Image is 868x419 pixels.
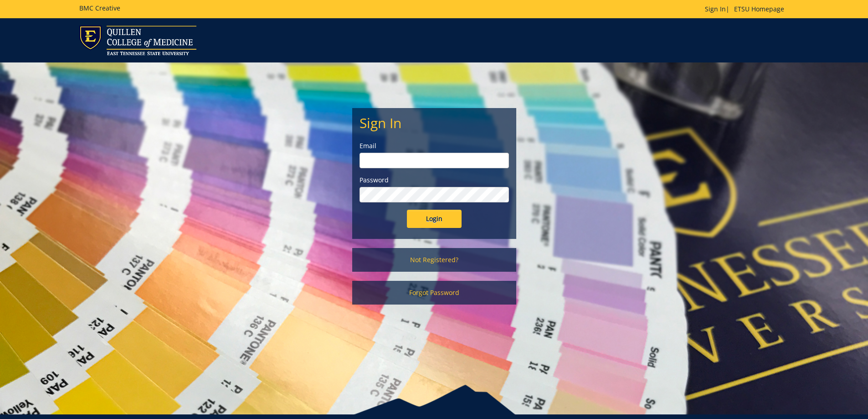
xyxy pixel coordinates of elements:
a: Sign In [705,5,726,13]
input: Login [407,210,462,228]
a: ETSU Homepage [729,5,789,13]
h2: Sign In [360,115,509,130]
label: Email [360,141,509,150]
label: Password [360,176,509,185]
a: Not Registered? [352,248,516,272]
a: Forgot Password [352,281,516,305]
img: ETSU logo [79,26,196,55]
h5: BMC Creative [79,5,120,11]
p: | [705,5,789,14]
